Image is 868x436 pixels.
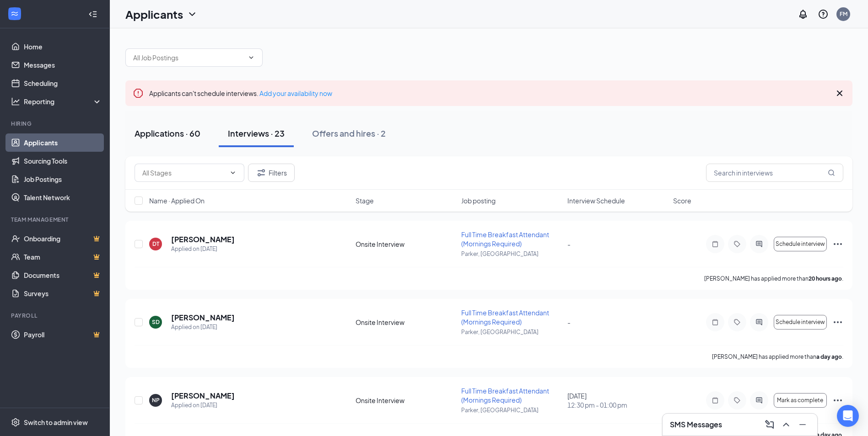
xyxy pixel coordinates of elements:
[152,396,160,404] div: NP
[567,240,571,248] span: -
[256,167,267,178] svg: Filter
[248,164,295,182] button: Filter Filters
[461,387,549,404] span: Full Time Breakfast Attendant (Mornings Required)
[10,9,19,18] svg: WorkstreamLogo
[809,275,842,282] b: 20 hours ago
[754,240,765,248] svg: ActiveChat
[567,318,571,326] span: -
[732,319,743,326] svg: Tag
[171,313,235,323] h5: [PERSON_NAME]
[187,9,198,20] svg: ChevronDown
[828,169,835,176] svg: MagnifyingGlass
[781,419,792,430] svg: ChevronUp
[24,188,102,207] a: Talent Network
[11,312,100,319] div: Payroll
[764,419,775,430] svg: ComposeMessage
[24,133,102,152] a: Applicants
[712,353,843,361] p: [PERSON_NAME] has applied more than .
[24,97,102,106] div: Reporting
[754,397,765,404] svg: ActiveChat
[125,6,183,22] h1: Applicants
[774,315,827,330] button: Schedule interview
[710,397,721,404] svg: Note
[832,317,843,328] svg: Ellipses
[228,128,285,139] div: Interviews · 23
[229,169,237,176] svg: ChevronDown
[754,319,765,326] svg: ActiveChat
[567,196,625,205] span: Interview Schedule
[133,88,144,99] svg: Error
[461,196,496,205] span: Job posting
[774,237,827,251] button: Schedule interview
[567,391,668,409] div: [DATE]
[710,319,721,326] svg: Note
[356,396,456,405] div: Onsite Interview
[840,10,847,18] div: FM
[795,417,810,432] button: Minimize
[259,89,332,97] a: Add your availability now
[24,170,102,188] a: Job Postings
[776,319,825,325] span: Schedule interview
[171,391,235,401] h5: [PERSON_NAME]
[706,164,843,182] input: Search in interviews
[171,401,235,410] div: Applied on [DATE]
[710,240,721,248] svg: Note
[312,128,386,139] div: Offers and hires · 2
[732,397,743,404] svg: Tag
[673,196,691,205] span: Score
[762,417,777,432] button: ComposeMessage
[670,420,722,430] h3: SMS Messages
[152,318,160,326] div: SD
[704,275,843,282] p: [PERSON_NAME] has applied more than .
[798,9,809,20] svg: Notifications
[11,216,100,223] div: Team Management
[152,240,159,248] div: DT
[248,54,255,61] svg: ChevronDown
[777,397,823,404] span: Mark as complete
[24,418,88,427] div: Switch to admin view
[567,400,668,409] span: 12:30 pm - 01:00 pm
[832,239,843,250] svg: Ellipses
[24,229,102,248] a: OnboardingCrown
[24,248,102,266] a: TeamCrown
[797,419,808,430] svg: Minimize
[135,128,200,139] div: Applications · 60
[11,97,20,106] svg: Analysis
[461,308,549,326] span: Full Time Breakfast Attendant (Mornings Required)
[88,10,97,19] svg: Collapse
[171,323,235,332] div: Applied on [DATE]
[171,234,235,245] h5: [PERSON_NAME]
[356,196,374,205] span: Stage
[832,395,843,406] svg: Ellipses
[461,406,561,414] p: Parker, [GEOGRAPHIC_DATA]
[776,241,825,247] span: Schedule interview
[837,405,859,427] div: Open Intercom Messenger
[356,318,456,327] div: Onsite Interview
[461,230,549,248] span: Full Time Breakfast Attendant (Mornings Required)
[24,284,102,303] a: SurveysCrown
[461,250,561,258] p: Parker, [GEOGRAPHIC_DATA]
[356,239,456,249] div: Onsite Interview
[779,417,793,432] button: ChevronUp
[24,37,102,56] a: Home
[142,168,226,178] input: All Stages
[171,245,235,254] div: Applied on [DATE]
[24,74,102,92] a: Scheduling
[818,9,829,20] svg: QuestionInfo
[149,196,205,205] span: Name · Applied On
[816,353,842,360] b: a day ago
[11,418,20,427] svg: Settings
[24,266,102,284] a: DocumentsCrown
[461,328,561,336] p: Parker, [GEOGRAPHIC_DATA]
[24,56,102,74] a: Messages
[732,240,743,248] svg: Tag
[834,88,845,99] svg: Cross
[24,325,102,344] a: PayrollCrown
[149,89,332,97] span: Applicants can't schedule interviews.
[774,393,827,408] button: Mark as complete
[133,53,244,63] input: All Job Postings
[24,152,102,170] a: Sourcing Tools
[11,120,100,128] div: Hiring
